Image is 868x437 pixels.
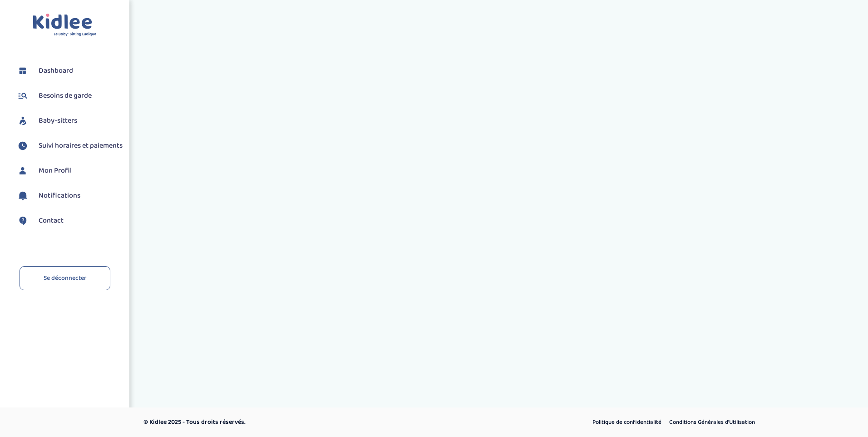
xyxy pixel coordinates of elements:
[16,89,123,103] a: Besoins de garde
[16,164,30,178] img: profil.svg
[16,189,30,203] img: notification.svg
[16,189,123,203] a: Notifications
[39,115,77,126] span: Baby-sitters
[16,114,30,128] img: babysitters.svg
[39,65,73,76] span: Dashboard
[16,89,30,103] img: besoin.svg
[39,190,80,201] span: Notifications
[666,417,758,428] a: Conditions Générales d’Utilisation
[16,214,123,228] a: Contact
[16,64,30,78] img: dashboard.svg
[39,90,92,101] span: Besoins de garde
[16,139,123,153] a: Suivi horaires et paiements
[20,266,110,290] a: Se déconnecter
[16,139,30,153] img: suivihoraire.svg
[33,14,97,37] img: logo.svg
[39,215,64,226] span: Contact
[39,165,72,176] span: Mon Profil
[16,214,30,228] img: contact.svg
[589,417,665,428] a: Politique de confidentialité
[39,140,123,151] span: Suivi horaires et paiements
[16,114,123,128] a: Baby-sitters
[143,417,473,427] p: © Kidlee 2025 - Tous droits réservés.
[16,164,123,178] a: Mon Profil
[16,64,123,78] a: Dashboard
